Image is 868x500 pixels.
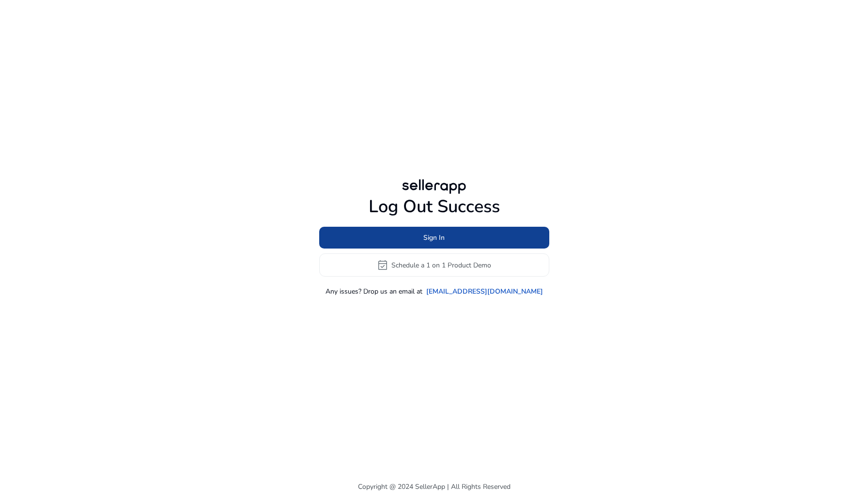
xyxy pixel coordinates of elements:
[423,233,445,243] span: Sign In
[319,227,549,249] button: Sign In
[426,286,543,297] a: [EMAIL_ADDRESS][DOMAIN_NAME]
[319,196,549,217] h1: Log Out Success
[377,259,388,271] span: event_available
[325,286,422,297] p: Any issues? Drop us an email at
[319,253,549,277] button: event_availableSchedule a 1 on 1 Product Demo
